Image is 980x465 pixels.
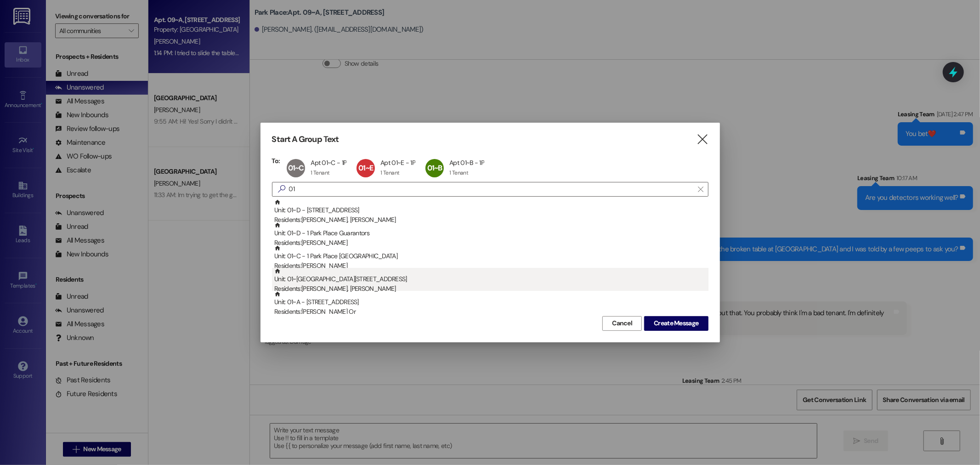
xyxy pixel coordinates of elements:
[272,291,708,314] div: Unit: 01~A - [STREET_ADDRESS]Residents:[PERSON_NAME] Or
[380,169,399,176] div: 1 Tenant
[449,169,468,176] div: 1 Tenant
[272,199,708,222] div: Unit: 01~D - [STREET_ADDRESS]Residents:[PERSON_NAME], [PERSON_NAME]
[644,316,708,331] button: Create Message
[654,318,698,328] span: Create Message
[274,215,708,225] div: Residents: [PERSON_NAME], [PERSON_NAME]
[272,222,708,245] div: Unit: 01~D - 1 Park Place GuarantorsResidents:[PERSON_NAME]
[358,163,373,173] span: 01~E
[289,183,693,196] input: Search for any contact or apartment
[311,159,346,167] div: Apt 01~C - 1P
[272,245,708,268] div: Unit: 01~C - 1 Park Place [GEOGRAPHIC_DATA]Residents:[PERSON_NAME]
[427,163,442,173] span: 01~B
[288,163,304,173] span: 01~C
[274,184,289,194] i: 
[274,238,708,248] div: Residents: [PERSON_NAME]
[274,199,708,225] div: Unit: 01~D - [STREET_ADDRESS]
[274,307,708,317] div: Residents: [PERSON_NAME] Or
[272,268,708,291] div: Unit: 01~[GEOGRAPHIC_DATA][STREET_ADDRESS]Residents:[PERSON_NAME], [PERSON_NAME]
[274,284,708,294] div: Residents: [PERSON_NAME], [PERSON_NAME]
[693,182,708,196] button: Clear text
[696,135,708,144] i: 
[612,318,632,328] span: Cancel
[449,159,484,167] div: Apt 01~B - 1P
[274,291,708,317] div: Unit: 01~A - [STREET_ADDRESS]
[272,134,339,145] h3: Start A Group Text
[274,222,708,248] div: Unit: 01~D - 1 Park Place Guarantors
[602,316,642,331] button: Cancel
[274,268,708,294] div: Unit: 01~[GEOGRAPHIC_DATA][STREET_ADDRESS]
[272,157,280,165] h3: To:
[274,245,708,271] div: Unit: 01~C - 1 Park Place [GEOGRAPHIC_DATA]
[698,186,703,193] i: 
[274,261,708,271] div: Residents: [PERSON_NAME]
[380,159,415,167] div: Apt 01~E - 1P
[311,169,329,176] div: 1 Tenant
